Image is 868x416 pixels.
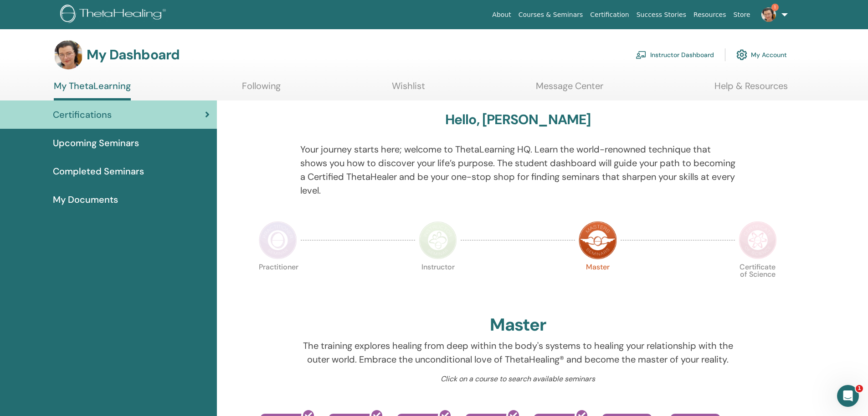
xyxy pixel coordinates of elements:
h3: Hello, [PERSON_NAME] [445,111,591,128]
span: 1 [856,385,863,392]
p: Click on a course to search available seminars [300,374,735,384]
span: 1 [771,4,779,11]
img: logo.png [60,5,169,25]
a: Certification [586,6,632,23]
a: Message Center [536,80,603,98]
a: Following [242,80,281,98]
img: default.jpg [761,7,776,22]
span: Completed Seminars [53,164,144,178]
a: About [488,6,514,23]
h3: My Dashboard [87,47,180,63]
p: Master [579,263,617,302]
img: cog.svg [736,47,747,63]
a: My ThetaLearning [54,80,131,100]
img: default.jpg [54,40,83,69]
p: Your journey starts here; welcome to ThetaLearning HQ. Learn the world-renowned technique that sh... [300,142,735,197]
iframe: Intercom live chat [837,385,859,407]
a: Instructor Dashboard [636,45,714,65]
a: My Account [736,45,787,65]
img: Master [579,221,617,259]
p: Practitioner [259,263,297,302]
a: Success Stories [633,6,690,23]
span: My Documents [53,193,118,206]
a: Wishlist [392,80,425,98]
span: Certifications [53,108,112,121]
a: Courses & Seminars [515,6,587,23]
p: Instructor [419,263,457,302]
h2: Master [490,315,546,336]
a: Store [730,6,754,23]
img: chalkboard-teacher.svg [636,51,647,59]
img: Practitioner [259,221,297,259]
img: Instructor [419,221,457,259]
img: Certificate of Science [739,221,777,259]
p: The training explores healing from deep within the body's systems to healing your relationship wi... [300,339,735,366]
a: Help & Resources [714,80,788,98]
p: Certificate of Science [739,263,777,302]
span: Upcoming Seminars [53,136,139,150]
a: Resources [690,6,730,23]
